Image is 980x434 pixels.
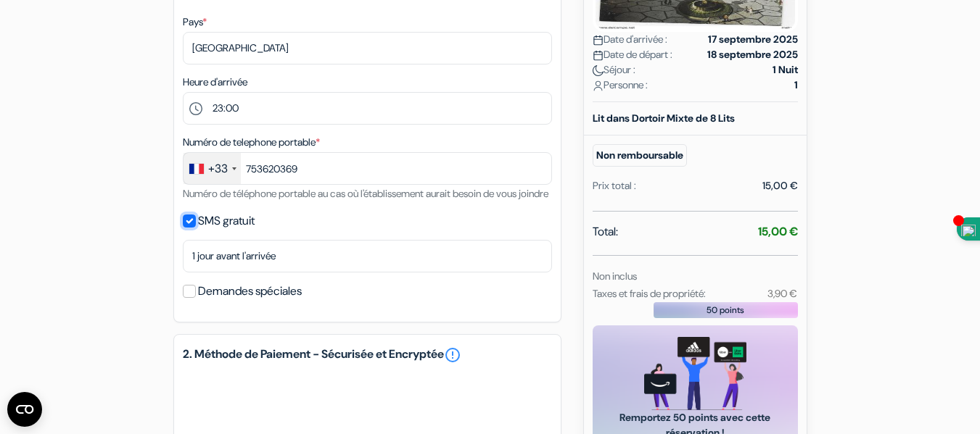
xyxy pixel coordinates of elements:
[708,32,798,47] strong: 17 septembre 2025
[773,62,798,78] strong: 1 Nuit
[794,78,798,93] strong: 1
[593,112,735,125] b: Lit dans Dortoir Mixte de 8 Lits
[593,80,604,91] img: user_icon.svg
[183,346,552,364] h5: 2. Méthode de Paiement - Sécurisée et Encryptée
[593,223,618,241] span: Total:
[593,270,637,283] small: Non inclus
[198,211,255,231] label: SMS gratuit
[593,50,604,61] img: calendar.svg
[644,337,746,410] img: gift_card_hero_new.png
[183,75,247,90] label: Heure d'arrivée
[593,47,672,62] span: Date de départ :
[593,35,604,46] img: calendar.svg
[593,287,706,300] small: Taxes et frais de propriété:
[198,281,302,301] label: Demandes spéciales
[593,78,648,93] span: Personne :
[208,160,228,178] div: +33
[593,62,635,78] span: Séjour :
[707,47,798,62] strong: 18 septembre 2025
[183,135,320,150] label: Numéro de telephone portable
[707,304,744,317] span: 50 points
[183,14,207,30] label: Pays
[593,65,604,76] img: moon.svg
[758,224,798,239] strong: 15,00 €
[183,152,552,185] input: 6 12 34 56 78
[184,153,241,184] div: France: +33
[593,32,667,47] span: Date d'arrivée :
[444,346,461,364] a: error_outline
[183,187,548,200] small: Numéro de téléphone portable au cas où l'établissement aurait besoin de vous joindre
[7,392,42,427] button: CMP-Widget öffnen
[593,178,636,193] div: Prix total :
[767,287,797,300] small: 3,90 €
[762,178,798,193] div: 15,00 €
[593,144,687,167] small: Non remboursable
